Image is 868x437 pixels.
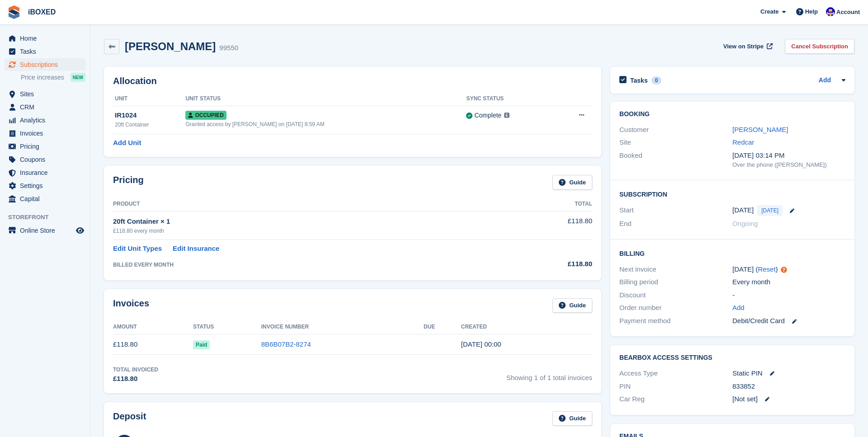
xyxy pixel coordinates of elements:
[619,381,732,392] div: PIN
[5,114,85,127] a: menu
[20,101,74,113] span: CRM
[5,127,85,140] a: menu
[115,110,185,121] div: IR1024
[619,125,732,135] div: Customer
[113,334,193,355] td: £118.80
[113,227,503,235] div: £118.80 every month
[113,244,162,254] a: Edit Unit Types
[785,39,854,54] a: Cancel Subscription
[805,7,818,16] span: Help
[125,40,216,52] h2: [PERSON_NAME]
[5,88,85,100] a: menu
[5,153,85,166] a: menu
[723,42,764,51] span: View on Stripe
[732,160,845,169] div: Over the phone ([PERSON_NAME])
[115,121,185,129] div: 20ft Container
[185,111,226,120] span: Occupied
[732,138,754,146] a: Redcar
[113,216,503,227] div: 20ft Container × 1
[5,166,85,179] a: menu
[5,101,85,113] a: menu
[5,45,85,58] a: menu
[720,39,774,54] a: View on Stripe
[760,7,778,16] span: Create
[619,290,732,301] div: Discount
[732,394,845,404] div: [Not set]
[619,189,845,198] h2: Subscription
[20,179,74,192] span: Settings
[8,213,90,222] span: Storefront
[503,197,592,211] th: Total
[732,220,758,227] span: Ongoing
[757,205,783,216] span: [DATE]
[20,45,74,58] span: Tasks
[261,320,424,334] th: Invoice Number
[506,366,592,384] span: Showing 1 of 1 total invoices
[5,32,85,45] a: menu
[5,179,85,192] a: menu
[552,298,592,313] a: Guide
[261,340,311,348] a: 8B6B07B2-8274
[732,277,845,287] div: Every month
[21,73,64,82] span: Price increases
[113,175,144,190] h2: Pricing
[20,153,74,166] span: Coupons
[732,150,845,161] div: [DATE] 03:14 PM
[504,113,509,118] img: icon-info-grey-7440780725fd019a000dd9b08b2336e03edf1995a4989e88bcd33f0948082b44.svg
[836,8,860,17] span: Account
[619,303,732,313] div: Order number
[503,211,592,240] td: £118.80
[619,264,732,275] div: Next invoice
[461,320,592,334] th: Created
[619,111,845,118] h2: Booking
[732,316,845,326] div: Debit/Credit Card
[20,114,74,127] span: Analytics
[20,88,74,100] span: Sites
[732,264,845,275] div: [DATE] ( )
[732,290,845,301] div: -
[113,298,149,313] h2: Invoices
[185,120,466,128] div: Granted access by [PERSON_NAME] on [DATE] 8:59 AM
[619,316,732,326] div: Payment method
[21,72,85,82] a: Price increases NEW
[20,32,74,45] span: Home
[619,150,732,169] div: Booked
[5,224,85,237] a: menu
[113,374,158,384] div: £118.80
[71,73,85,82] div: NEW
[630,76,648,85] h2: Tasks
[503,259,592,269] div: £118.80
[20,224,74,237] span: Online Store
[113,411,146,426] h2: Deposit
[619,219,732,229] div: End
[24,5,59,19] a: iBOXED
[173,244,219,254] a: Edit Insurance
[424,320,461,334] th: Due
[5,58,85,71] a: menu
[619,354,845,362] h2: BearBox Access Settings
[461,340,501,348] time: 2025-08-21 23:00:54 UTC
[20,140,74,153] span: Pricing
[732,126,788,133] a: [PERSON_NAME]
[826,7,835,16] img: Noor Rashid
[732,381,845,392] div: 833852
[113,92,185,106] th: Unit
[552,411,592,426] a: Guide
[651,76,662,85] div: 0
[113,366,158,374] div: Total Invoiced
[193,320,261,334] th: Status
[185,92,466,106] th: Unit Status
[5,193,85,205] a: menu
[619,137,732,148] div: Site
[5,140,85,153] a: menu
[20,193,74,205] span: Capital
[20,127,74,140] span: Invoices
[732,205,754,216] time: 2025-08-21 23:00:00 UTC
[113,261,503,269] div: BILLED EVERY MONTH
[113,76,592,86] h2: Allocation
[113,138,141,148] a: Add Unit
[819,75,831,86] a: Add
[20,166,74,179] span: Insurance
[219,43,238,53] div: 99550
[732,368,845,379] div: Static PIN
